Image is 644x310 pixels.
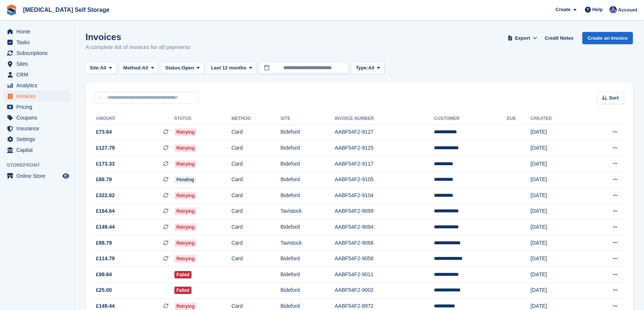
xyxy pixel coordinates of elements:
td: [DATE] [531,172,585,188]
span: All [100,64,106,72]
span: Settings [16,134,61,144]
span: Last 12 months [211,64,247,72]
span: Tasks [16,37,61,48]
span: £149.44 [96,302,115,310]
span: Account [618,6,637,14]
td: Bideford [280,172,335,188]
th: Site [280,113,335,125]
td: Card [231,124,280,140]
td: AABF54F2-9099 [335,203,434,219]
a: menu [4,102,70,112]
td: Tavistock [280,203,335,219]
td: Bideford [280,156,335,172]
span: Pricing [16,102,61,112]
td: Bideford [280,188,335,204]
th: Invoice Number [335,113,434,125]
td: AABF54F2-9068 [335,235,434,251]
span: Retrying [174,223,197,231]
span: Retrying [174,239,197,247]
span: Sort [609,94,619,102]
span: Retrying [174,160,197,168]
button: Status: Open [161,62,204,74]
td: AABF54F2-9105 [335,172,434,188]
span: Status: [165,64,181,72]
span: Subscriptions [16,48,61,58]
span: £88.79 [96,176,112,183]
span: £99.64 [96,271,112,278]
span: Capital [16,145,61,155]
td: AABF54F2-9058 [335,251,434,267]
td: Bideford [280,124,335,140]
th: Due [507,113,531,125]
span: Analytics [16,80,61,91]
a: menu [4,134,70,144]
span: Online Store [16,171,61,181]
span: £149.44 [96,223,115,231]
span: £127.79 [96,144,115,152]
td: AABF54F2-9104 [335,188,434,204]
td: [DATE] [531,219,585,235]
td: Bideford [280,140,335,156]
td: Card [231,235,280,251]
span: £173.33 [96,160,115,168]
td: AABF54F2-9011 [335,267,434,283]
p: A complete list of invoices for all payments [86,43,190,52]
span: Retrying [174,303,197,310]
td: [DATE] [531,140,585,156]
td: [DATE] [531,156,585,172]
span: £88.79 [96,239,112,247]
span: Retrying [174,144,197,152]
td: Bideford [280,267,335,283]
td: AABF54F2-9127 [335,124,434,140]
img: stora-icon-8386f47178a22dfd0bd8f6a31ec36ba5ce8667c1dd55bd0f319d3a0aa187defe.svg [6,4,17,16]
td: Bideford [280,219,335,235]
td: Card [231,172,280,188]
td: Card [231,251,280,267]
span: Type: [356,64,368,72]
td: [DATE] [531,283,585,298]
td: AABF54F2-9002 [335,283,434,298]
th: Method [231,113,280,125]
a: menu [4,80,70,91]
span: Failed [174,287,192,294]
a: menu [4,37,70,48]
button: Type: All [352,62,384,74]
a: Credit Notes [542,32,576,44]
button: Export [506,32,539,44]
th: Amount [94,113,174,125]
td: [DATE] [531,267,585,283]
span: All [368,64,374,72]
span: Storefront [7,161,74,169]
span: Export [515,35,530,42]
span: Pending [174,176,196,183]
a: menu [4,112,70,123]
a: menu [4,69,70,80]
span: Retrying [174,128,197,136]
td: Card [231,203,280,219]
span: Coupons [16,112,61,123]
span: All [142,64,148,72]
span: CRM [16,69,61,80]
a: menu [4,59,70,69]
span: Create [556,6,570,13]
a: Preview store [61,172,70,180]
span: Help [592,6,603,13]
th: Status [174,113,232,125]
td: Tavistock [280,235,335,251]
td: Card [231,219,280,235]
span: Sites [16,59,61,69]
span: £25.00 [96,286,112,294]
span: £114.79 [96,255,115,262]
td: AABF54F2-9094 [335,219,434,235]
a: Create an Invoice [582,32,633,44]
td: [DATE] [531,124,585,140]
td: Bideford [280,251,335,267]
td: Card [231,188,280,204]
a: menu [4,26,70,37]
td: Card [231,156,280,172]
td: Bideford [280,283,335,298]
span: Retrying [174,192,197,199]
button: Site: All [86,62,116,74]
td: Card [231,140,280,156]
span: Failed [174,271,192,278]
